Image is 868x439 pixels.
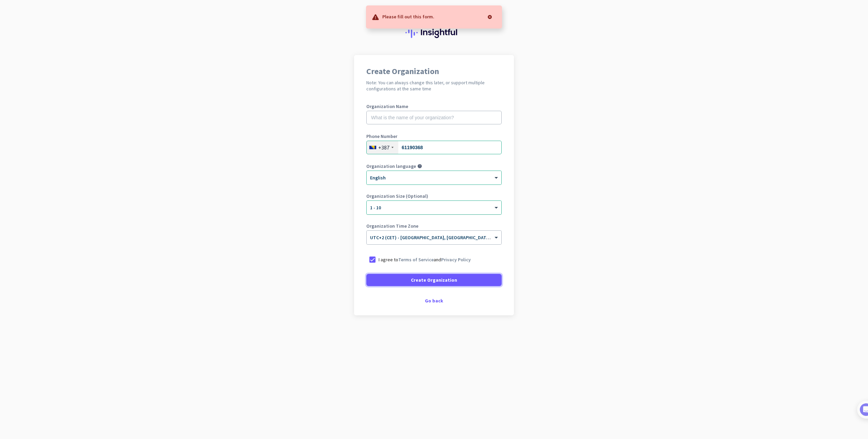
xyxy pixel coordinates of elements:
[441,257,471,263] a: Privacy Policy
[366,104,502,109] label: Organization Name
[405,27,463,38] img: Insightful
[378,144,389,151] div: +387
[411,277,457,283] span: Create Organization
[379,256,471,263] p: I agree to and
[382,13,434,20] p: Please fill out this form.
[366,111,502,124] input: What is the name of your organization?
[366,194,502,198] label: Organization Size (Optional)
[366,80,502,92] h2: Note: You can always change this later, or support multiple configurations at the same time
[366,164,416,169] label: Organization language
[366,274,502,286] button: Create Organization
[366,298,502,303] div: Go back
[366,141,502,154] input: 30 212-345
[366,67,502,75] h1: Create Organization
[366,224,502,228] label: Organization Time Zone
[417,164,422,169] i: help
[366,134,502,139] label: Phone Number
[398,257,434,263] a: Terms of Service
